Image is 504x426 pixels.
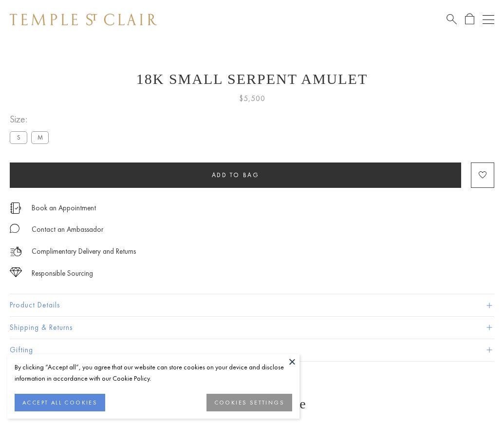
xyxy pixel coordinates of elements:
[32,223,103,236] div: Contact an Ambassador
[10,294,494,316] button: Product Details
[447,13,457,25] a: Search
[10,14,157,25] img: Temple St. Clair
[10,267,22,277] img: icon_sourcing.svg
[10,111,53,127] span: Size:
[15,362,292,384] div: By clicking “Accept all”, you agree that our website can store cookies on your device and disclos...
[10,162,461,188] button: Add to bag
[10,71,494,87] h1: 18K Small Serpent Amulet
[31,131,49,143] label: M
[465,13,474,25] a: Open Shopping Bag
[10,223,19,233] img: MessageIcon-01_2.svg
[10,317,494,339] button: Shipping & Returns
[483,14,494,25] button: Open navigation
[32,203,96,213] a: Book an Appointment
[10,245,22,258] img: icon_delivery.svg
[32,245,136,258] p: Complimentary Delivery and Returns
[239,92,265,105] span: $5,500
[32,267,93,280] div: Responsible Sourcing
[212,171,260,179] span: Add to bag
[10,131,27,143] label: S
[10,339,494,361] button: Gifting
[206,394,292,411] button: COOKIES SETTINGS
[15,394,105,411] button: ACCEPT ALL COOKIES
[10,203,21,214] img: icon_appointment.svg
